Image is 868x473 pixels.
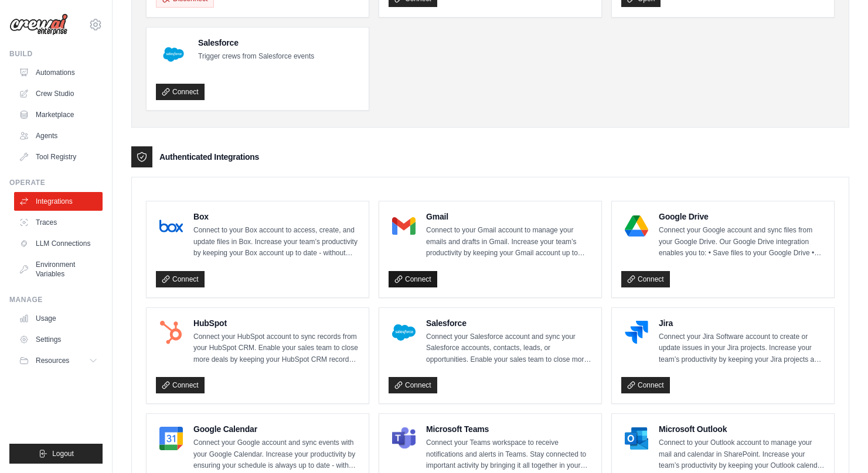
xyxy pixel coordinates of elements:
a: Connect [156,271,205,287]
div: Operate [9,178,103,187]
p: Connect your Google account and sync events with your Google Calendar. Increase your productivity... [193,437,359,472]
div: Manage [9,295,103,304]
a: Environment Variables [14,255,103,283]
a: Automations [14,63,103,82]
h4: Jira [659,317,825,329]
h4: Gmail [426,211,592,222]
button: Logout [9,444,103,464]
a: Connect [621,377,670,393]
p: Connect your HubSpot account to sync records from your HubSpot CRM. Enable your sales team to clo... [193,331,359,366]
a: Tool Registry [14,148,103,166]
img: HubSpot Logo [159,321,183,344]
p: Connect to your Box account to access, create, and update files in Box. Increase your team’s prod... [193,225,359,259]
a: Connect [156,84,205,100]
p: Connect your Salesforce account and sync your Salesforce accounts, contacts, leads, or opportunit... [426,331,592,366]
a: Integrations [14,192,103,211]
a: Crew Studio [14,84,103,103]
a: Connect [389,377,437,393]
div: Build [9,49,103,59]
a: Traces [14,213,103,232]
a: Settings [14,330,103,349]
img: Microsoft Outlook Logo [625,427,648,450]
a: Agents [14,126,103,145]
img: Jira Logo [625,321,648,344]
img: Box Logo [159,214,183,238]
span: Logout [52,449,74,458]
p: Connect your Jira Software account to create or update issues in your Jira projects. Increase you... [659,331,825,366]
a: LLM Connections [14,234,103,253]
h4: Microsoft Outlook [659,423,825,435]
img: Gmail Logo [392,214,416,238]
h4: Box [193,211,359,222]
a: Usage [14,309,103,328]
p: Connect to your Outlook account to manage your mail and calendar in SharePoint. Increase your tea... [659,437,825,472]
h4: Salesforce [198,37,314,49]
a: Connect [621,271,670,287]
h4: HubSpot [193,317,359,329]
h4: Google Drive [659,211,825,222]
img: Google Drive Logo [625,214,648,238]
img: Salesforce Logo [159,40,188,68]
img: Salesforce Logo [392,321,416,344]
a: Connect [156,377,205,393]
h4: Google Calendar [193,423,359,435]
h4: Microsoft Teams [426,423,592,435]
p: Connect to your Gmail account to manage your emails and drafts in Gmail. Increase your team’s pro... [426,225,592,259]
img: Google Calendar Logo [159,427,183,450]
img: Logo [9,13,68,36]
a: Connect [389,271,437,287]
button: Resources [14,351,103,370]
h4: Salesforce [426,317,592,329]
img: Microsoft Teams Logo [392,427,416,450]
h3: Authenticated Integrations [159,151,259,163]
p: Connect your Google account and sync files from your Google Drive. Our Google Drive integration e... [659,225,825,259]
a: Marketplace [14,105,103,124]
span: Resources [36,356,69,365]
p: Trigger crews from Salesforce events [198,51,314,63]
p: Connect your Teams workspace to receive notifications and alerts in Teams. Stay connected to impo... [426,437,592,472]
